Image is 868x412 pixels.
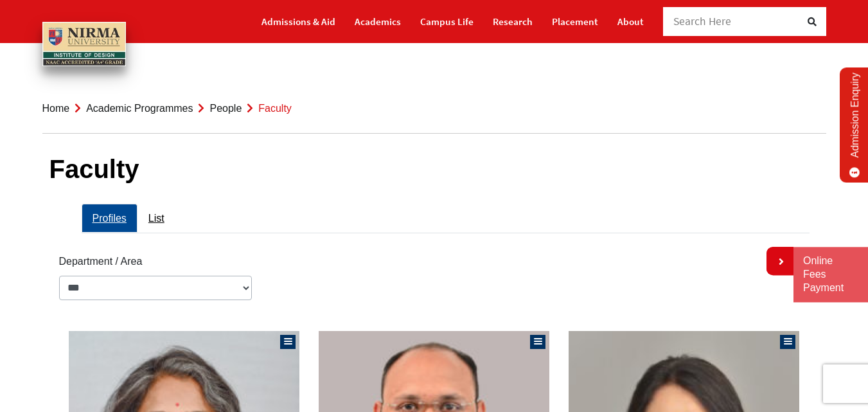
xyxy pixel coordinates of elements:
[420,10,474,33] a: Campus Life
[673,14,732,28] span: Search Here
[355,10,401,33] a: Academics
[42,84,826,134] nav: breadcrumb
[42,22,126,66] img: main_logo
[493,10,533,33] a: Research
[261,10,335,33] a: Admissions & Aid
[803,255,858,294] a: Online Fees Payment
[86,103,193,114] a: Academic Programmes
[137,204,175,233] a: List
[209,103,242,114] a: People
[258,103,292,114] span: Faculty
[552,10,598,33] a: Placement
[42,103,70,114] a: Home
[59,253,143,270] label: Department / Area
[617,10,644,33] a: About
[49,154,819,184] h1: Faculty
[82,204,137,233] a: Profiles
